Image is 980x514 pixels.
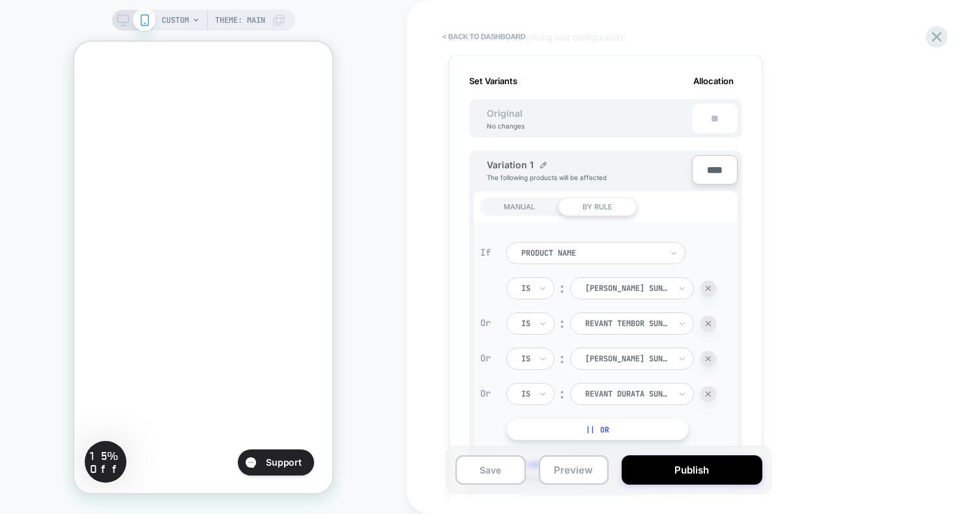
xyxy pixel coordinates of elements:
button: Save [455,455,526,485]
span: The following products will be affected [487,174,607,181]
span: Theme: MAIN [215,10,265,31]
span: 15% Off [16,405,49,434]
img: end [706,286,711,291]
span: Set Variants [469,76,517,86]
div: BY RULE [558,198,637,216]
div: No changes [474,122,538,130]
span: Original [474,108,536,119]
div: MANUAL [480,198,558,216]
img: end [706,356,711,361]
iframe: Gorgias live chat messenger [157,403,245,438]
div: ︰ [556,280,569,297]
div: If [480,247,493,258]
span: Allocation [693,76,734,86]
div: ︰ [556,315,569,333]
div: Or [480,317,491,329]
button: < back to dashboard [436,26,532,47]
img: edit [540,162,547,168]
div: 15% Off [10,399,52,441]
div: Or [480,352,491,364]
div: ︰ [556,350,569,368]
button: Preview [539,455,609,485]
button: || Or [506,418,689,440]
img: end [706,391,711,397]
button: Publish [622,455,762,485]
img: end [706,321,711,326]
div: ︰ [556,385,569,403]
span: CUSTOM [162,10,189,31]
span: Variation 1 [487,159,534,170]
div: Or [480,387,491,399]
